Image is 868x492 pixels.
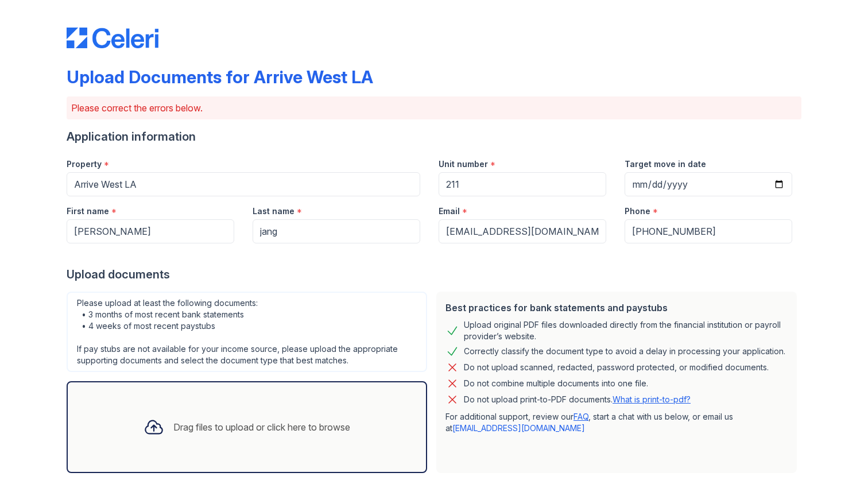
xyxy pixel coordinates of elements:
[573,412,588,421] a: FAQ
[439,158,488,170] label: Unit number
[464,319,788,342] div: Upload original PDF files downloaded directly from the financial institution or payroll provider’...
[464,394,691,405] p: Do not upload print-to-PDF documents.
[71,101,797,115] p: Please correct the errors below.
[67,266,801,282] div: Upload documents
[67,28,158,48] img: CE_Logo_Blue-a8612792a0a2168367f1c8372b55b34899dd931a85d93a1a3d3e32e68fde9ad4.png
[464,377,648,390] div: Do not combine multiple documents into one file.
[625,206,650,217] label: Phone
[439,206,460,217] label: Email
[445,411,788,434] p: For additional support, review our , start a chat with us below, or email us at
[173,420,350,434] div: Drag files to upload or click here to browse
[67,129,801,145] div: Application information
[67,158,102,170] label: Property
[464,344,785,358] div: Correctly classify the document type to avoid a delay in processing your application.
[67,292,427,372] div: Please upload at least the following documents: • 3 months of most recent bank statements • 4 wee...
[67,206,109,217] label: First name
[253,206,294,217] label: Last name
[625,158,706,170] label: Target move in date
[613,394,691,404] a: What is print-to-pdf?
[445,301,788,315] div: Best practices for bank statements and paystubs
[452,423,585,433] a: [EMAIL_ADDRESS][DOMAIN_NAME]
[67,67,373,87] div: Upload Documents for Arrive West LA
[464,361,769,374] div: Do not upload scanned, redacted, password protected, or modified documents.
